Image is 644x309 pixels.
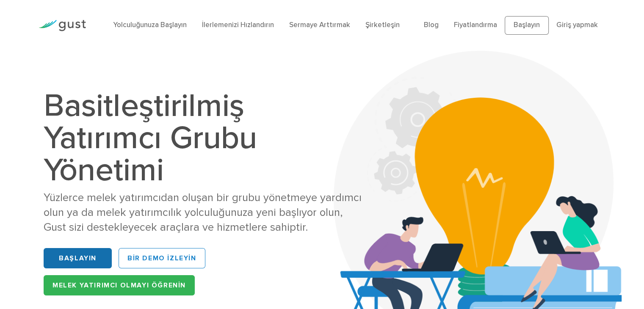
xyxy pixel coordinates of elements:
[44,275,195,295] a: Melek Yatırımcı Olmayı Öğrenin
[202,21,274,29] a: İlerlemenizi Hızlandırın
[44,248,112,268] a: Başlayın
[365,21,400,29] a: Şirketleşin
[59,254,97,262] font: Başlayın
[514,21,540,29] font: Başlayın
[53,281,186,290] font: Melek Yatırımcı Olmayı Öğrenin
[424,21,439,29] a: Blog
[44,191,362,234] font: Yüzlerce melek yatırımcıdan oluşan bir grubu yönetmeye yardımcı olun ya da melek yatırımcılık yol...
[39,20,86,31] img: Gust Logo
[44,87,257,189] font: Basitleştirilmiş Yatırımcı Grubu Yönetimi
[113,21,187,29] a: Yolculuğunuza Başlayın
[556,21,598,29] a: Giriş yapmak
[454,21,497,29] a: Fiyatlandırma
[505,16,549,35] a: Başlayın
[289,21,350,29] a: Sermaye Arttırmak
[119,248,205,268] a: BİR DEMO İZLEYİN
[127,254,196,262] font: BİR DEMO İZLEYİN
